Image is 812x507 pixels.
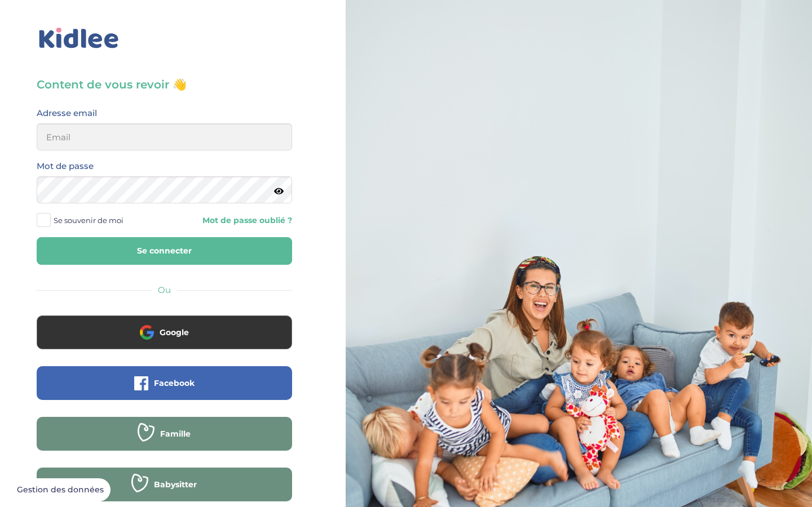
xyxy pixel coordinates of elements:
[37,159,94,174] label: Mot de passe
[37,106,97,121] label: Adresse email
[154,479,197,490] span: Babysitter
[158,284,171,295] span: Ou
[54,213,123,228] span: Se souvenir de moi
[37,25,121,51] img: logo_kidlee_bleu
[37,417,292,451] button: Famille
[134,376,148,390] img: facebook.png
[37,335,292,345] a: Google
[140,325,154,339] img: google.png
[160,327,189,338] span: Google
[37,366,292,400] button: Facebook
[37,436,292,447] a: Famille
[17,485,104,495] span: Gestion des données
[37,123,292,150] input: Email
[37,468,292,501] button: Babysitter
[173,215,292,226] a: Mot de passe oublié ?
[160,428,191,439] span: Famille
[37,77,292,92] h3: Content de vous revoir 👋
[37,237,292,265] button: Se connecter
[37,487,292,497] a: Babysitter
[154,377,195,389] span: Facebook
[10,478,111,502] button: Gestion des données
[37,385,292,396] a: Facebook
[37,315,292,349] button: Google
